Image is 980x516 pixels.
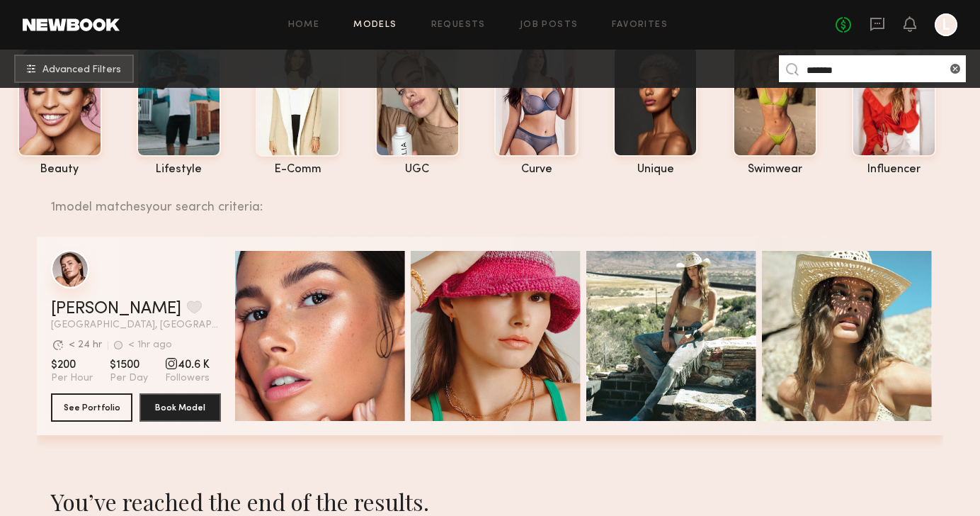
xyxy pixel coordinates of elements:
[256,164,340,176] div: e-comm
[110,372,148,385] span: Per Day
[69,340,102,350] div: < 24 hr
[375,164,460,176] div: UGC
[37,237,943,452] div: grid
[139,393,221,422] button: Book Model
[733,164,817,176] div: swimwear
[42,65,121,75] span: Advanced Filters
[165,372,210,385] span: Followers
[431,21,486,30] a: Requests
[51,372,93,385] span: Per Hour
[18,164,102,176] div: beauty
[935,13,957,36] a: L
[852,164,936,176] div: influencer
[165,358,210,372] span: 40.6 K
[612,21,668,30] a: Favorites
[128,340,172,350] div: < 1hr ago
[613,164,697,176] div: unique
[520,21,579,30] a: Job Posts
[51,358,93,372] span: $200
[51,393,132,422] button: See Portfolio
[14,55,134,83] button: Advanced Filters
[494,164,579,176] div: curve
[353,21,397,30] a: Models
[288,21,320,30] a: Home
[137,164,221,176] div: lifestyle
[51,184,932,214] div: 1 model matches your search criteria:
[110,358,148,372] span: $1500
[51,320,221,330] span: [GEOGRAPHIC_DATA], [GEOGRAPHIC_DATA]
[51,301,181,318] a: [PERSON_NAME]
